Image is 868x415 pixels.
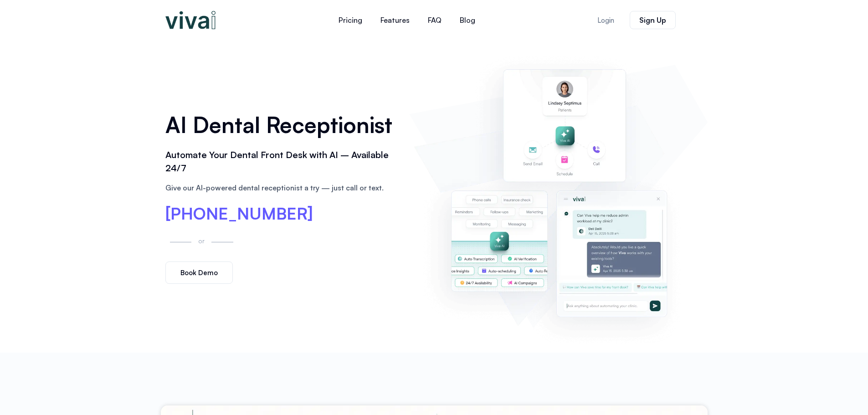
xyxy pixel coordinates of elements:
[165,109,401,141] h1: AI Dental Receptionist
[371,9,419,31] a: Features
[165,182,401,193] p: Give our AI-powered dental receptionist a try — just call or text.
[165,149,401,175] h2: Automate Your Dental Front Desk with AI – Available 24/7
[165,205,313,222] a: [PHONE_NUMBER]
[329,9,371,31] a: Pricing
[597,17,614,24] span: Login
[419,9,451,31] a: FAQ
[630,11,676,29] a: Sign Up
[180,269,218,276] span: Book Demo
[165,261,233,284] a: Book Demo
[275,9,539,31] nav: Menu
[451,9,484,31] a: Blog
[639,16,666,24] span: Sign Up
[414,49,703,343] img: AI dental receptionist dashboard – virtual receptionist dental office
[586,11,625,29] a: Login
[196,236,207,246] p: or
